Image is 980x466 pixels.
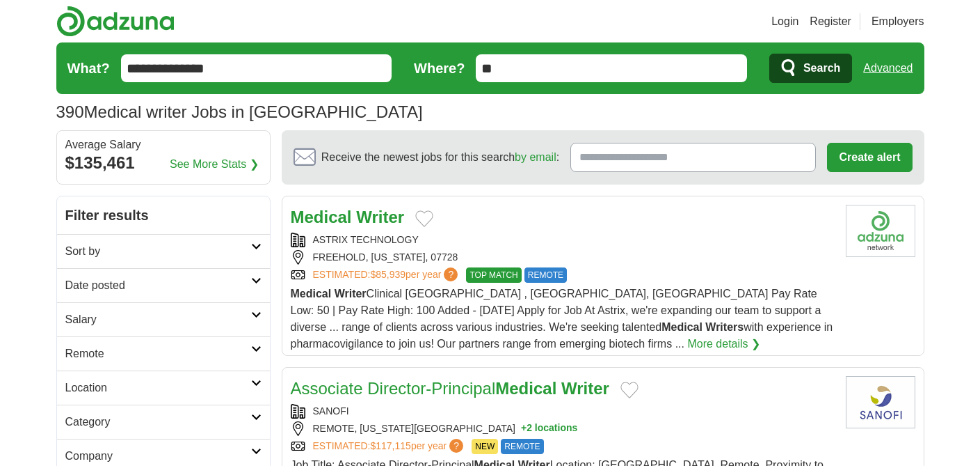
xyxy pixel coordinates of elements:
label: Where? [414,58,465,79]
div: ASTRIX TECHNOLOGY [291,233,835,247]
a: Remote [57,336,270,371]
span: Clinical [GEOGRAPHIC_DATA] , [GEOGRAPHIC_DATA], [GEOGRAPHIC_DATA] Pay Rate Low: 50 | Pay Rate Hig... [291,288,833,350]
span: REMOTE [501,439,543,454]
a: Employers [871,13,924,30]
a: Location [57,371,270,405]
h2: Remote [65,345,251,362]
span: Receive the newest jobs for this search : [321,149,559,166]
span: ? [449,439,463,453]
strong: Writers [705,321,744,333]
strong: Writer [335,288,367,300]
a: Category [57,405,270,439]
div: REMOTE, [US_STATE][GEOGRAPHIC_DATA] [291,421,835,436]
h2: Location [65,380,251,396]
h2: Category [65,414,251,430]
span: ? [444,267,458,281]
a: Login [771,13,798,30]
strong: Writer [356,208,404,226]
a: See More Stats ❯ [170,156,259,173]
strong: Medical [291,288,332,300]
a: More details ❯ [687,336,760,352]
button: Search [769,54,852,83]
img: Company logo [846,205,915,257]
a: Advanced [863,54,913,82]
h1: Medical writer Jobs in [GEOGRAPHIC_DATA] [56,102,423,121]
button: Add to favorite jobs [415,210,433,227]
a: SANOFI [313,405,349,417]
label: What? [67,58,110,79]
a: Register [810,13,851,30]
h2: Company [65,448,251,465]
img: Sanofi Group logo [846,376,915,428]
div: FREEHOLD, [US_STATE], 07728 [291,250,835,265]
span: TOP MATCH [466,267,521,283]
a: Medical Writer [291,208,405,226]
div: Average Salary [65,139,262,150]
strong: Writer [561,379,609,398]
a: Salary [57,302,270,336]
h2: Sort by [65,243,251,260]
span: + [521,421,527,436]
h2: Date posted [65,277,251,294]
span: 390 [56,100,84,125]
button: +2 locations [521,421,577,436]
strong: Medical [291,208,352,226]
strong: Medical [661,321,702,333]
a: Associate Director-PrincipalMedical Writer [291,379,609,398]
span: REMOTE [524,267,567,283]
span: Search [803,54,840,82]
button: Add to favorite jobs [620,382,638,398]
span: $85,939 [370,269,405,280]
a: ESTIMATED:$85,939per year? [313,267,461,283]
div: $135,461 [65,150,262,176]
button: Create alert [827,143,912,172]
a: Date posted [57,268,270,302]
a: by email [515,151,556,163]
h2: Salary [65,311,251,328]
h2: Filter results [57,196,270,234]
a: ESTIMATED:$117,115per year? [313,439,467,454]
strong: Medical [495,379,556,398]
span: $117,115 [370,440,410,451]
a: Sort by [57,234,270,268]
span: NEW [472,439,498,454]
img: Adzuna logo [56,6,175,37]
